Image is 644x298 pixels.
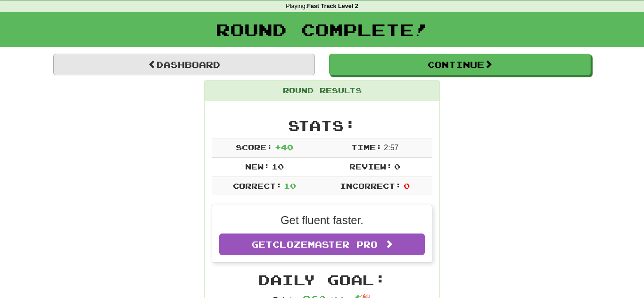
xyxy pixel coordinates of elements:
a: GetClozemaster Pro [219,234,425,255]
span: Correct: [233,181,282,190]
span: Incorrect: [340,181,401,190]
span: Clozemaster Pro [272,239,378,250]
span: New: [245,162,270,171]
h2: Stats: [212,118,432,133]
strong: Fast Track Level 2 [307,3,358,9]
span: + 40 [275,143,293,152]
p: Get fluent faster. [219,212,425,228]
h1: Round Complete! [3,20,641,39]
span: 0 [394,162,400,171]
span: Review: [349,162,392,171]
span: 0 [404,181,410,190]
span: 10 [272,162,284,171]
a: Dashboard [53,54,315,75]
h2: Daily Goal: [212,272,432,288]
span: 10 [284,181,296,190]
button: Continue [329,54,591,75]
span: 2 : 57 [384,144,398,152]
span: Score: [236,143,272,152]
span: Time: [351,143,382,152]
div: Round Results [205,81,439,101]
